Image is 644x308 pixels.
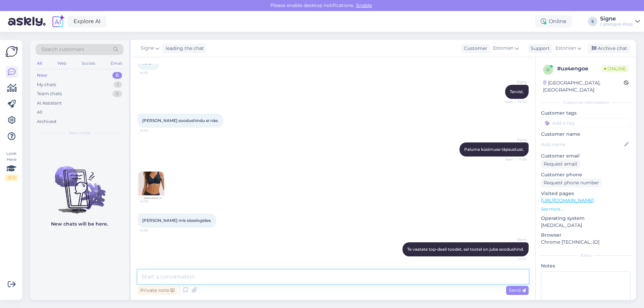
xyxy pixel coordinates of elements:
[541,131,631,138] p: Customer name
[501,137,527,142] span: Signe
[557,65,601,73] div: # ux4engoe
[541,178,602,187] div: Request phone number
[493,45,514,52] span: Estonian
[541,141,623,148] input: Add name
[112,72,122,79] div: 0
[68,16,106,27] a: Explore AI
[541,252,631,258] div: Extra
[535,15,572,27] div: Online
[501,257,527,262] span: 14:37
[51,14,65,28] img: explore-ai
[501,79,527,84] span: Signe
[601,65,629,72] span: Online
[600,16,640,27] a: SigneCatalogue-shop
[5,150,17,181] div: Look Here
[141,45,154,52] span: Signe
[541,100,631,106] div: Customer information
[555,45,576,52] span: Estonian
[501,237,527,242] span: Signe
[138,286,177,295] div: Private note
[541,190,631,197] p: Visited pages
[5,175,17,181] div: 2 / 3
[588,17,597,26] div: S
[37,81,56,88] div: My chats
[142,218,212,223] span: [PERSON_NAME] mis sisselogides.
[37,100,62,107] div: AI Assistant
[541,206,631,212] p: See more ...
[541,152,631,160] p: Customer email
[407,247,524,252] span: Te vaatate top-deali toodet, sel tootel on juba soodushind.
[461,45,487,52] div: Customer
[140,228,165,233] span: 14:36
[37,118,56,125] div: Archived
[30,154,129,214] img: No chats
[541,215,631,222] p: Operating system
[541,197,594,203] a: [URL][DOMAIN_NAME]
[114,81,122,88] div: 1
[541,171,631,178] p: Customer phone
[142,118,219,123] span: [PERSON_NAME] soodushindu ei näe.
[501,99,527,104] span: Seen ✓ 14:34
[42,46,84,53] span: Search customers
[354,2,374,8] span: Enable
[541,110,631,117] p: Customer tags
[138,172,165,198] img: Attachment
[541,222,631,229] p: [MEDICAL_DATA]
[36,59,43,68] div: All
[546,67,550,72] span: u
[80,59,97,68] div: Socials
[140,70,165,75] span: 14:33
[541,262,631,269] p: Notes
[600,21,633,27] div: Catalogue-shop
[541,160,580,169] div: Request email
[37,72,47,79] div: New
[600,16,633,21] div: Signe
[51,221,108,228] p: New chats will be here.
[541,239,631,246] p: Chrome [TECHNICAL_ID]
[112,90,122,97] div: 0
[528,45,550,52] div: Support
[510,89,524,94] span: Tervist.
[140,199,165,204] span: 14:35
[109,59,123,68] div: Email
[37,109,43,116] div: All
[140,128,165,133] span: 14:34
[588,44,630,53] div: Archive chat
[56,59,68,68] div: Web
[509,287,526,293] span: Send
[541,232,631,239] p: Browser
[5,45,18,58] img: Askly Logo
[541,118,631,128] input: Add a tag
[543,79,624,94] div: [GEOGRAPHIC_DATA], [GEOGRAPHIC_DATA]
[37,90,62,97] div: Team chats
[69,130,90,136] span: New chats
[501,157,527,162] span: Seen ✓ 14:35
[464,147,524,152] span: Palume küsimuse täpsustust.
[163,45,204,52] div: leading the chat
